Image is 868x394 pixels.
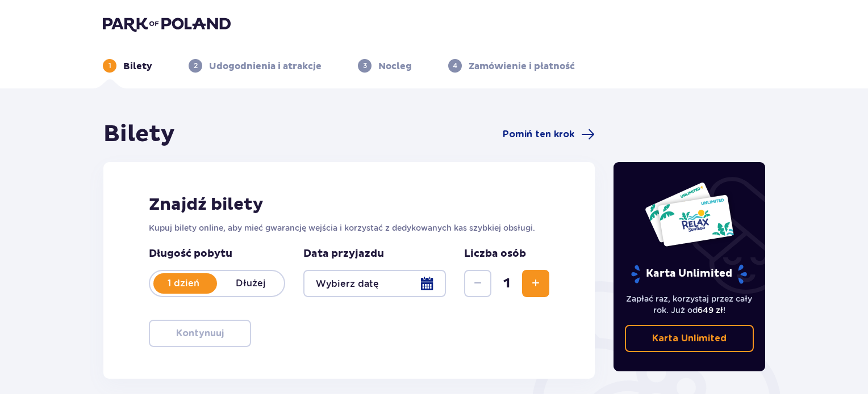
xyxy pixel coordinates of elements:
p: Nocleg [378,60,412,73]
span: 1 [494,275,520,292]
p: 1 dzień [150,277,217,290]
a: Karta Unlimited [625,325,754,352]
div: 3Nocleg [358,59,412,73]
p: Karta Unlimited [652,332,727,345]
p: Udogodnienia i atrakcje [209,60,322,73]
button: Zmniejsz [464,270,491,297]
div: 2Udogodnienia i atrakcje [189,59,322,73]
p: Długość pobytu [149,247,285,261]
div: 1Bilety [103,59,152,73]
p: Data przyjazdu [303,247,384,261]
p: Liczba osób [464,247,526,261]
p: 1 [108,61,111,71]
p: 4 [453,61,457,71]
p: Kupuj bilety online, aby mieć gwarancję wejścia i korzystać z dedykowanych kas szybkiej obsługi. [149,222,549,234]
h1: Bilety [103,120,175,149]
p: Zapłać raz, korzystaj przez cały rok. Już od ! [625,293,754,316]
span: Pomiń ten krok [503,128,574,141]
h2: Znajdź bilety [149,194,549,215]
p: 3 [363,61,367,71]
div: 4Zamówienie i płatność [448,59,575,73]
p: Dłużej [217,277,284,290]
p: Karta Unlimited [630,264,748,284]
span: 649 zł [698,306,723,315]
a: Pomiń ten krok [503,128,595,141]
button: Zwiększ [522,270,549,297]
p: Bilety [123,60,152,73]
p: Kontynuuj [176,327,224,340]
img: Dwie karty całoroczne do Suntago z napisem 'UNLIMITED RELAX', na białym tle z tropikalnymi liśćmi... [644,181,735,247]
p: Zamówienie i płatność [469,60,575,73]
img: Park of Poland logo [103,16,231,32]
p: 2 [194,61,198,71]
button: Kontynuuj [149,320,251,347]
